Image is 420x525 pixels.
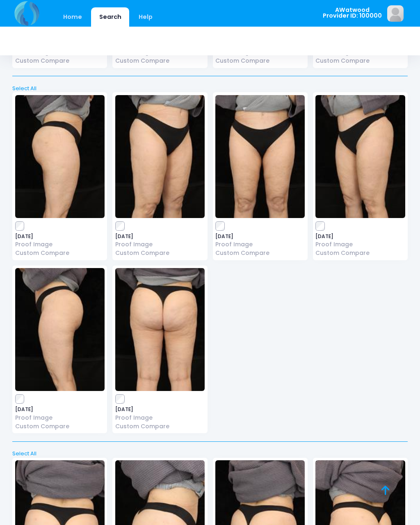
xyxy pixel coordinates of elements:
a: Custom Compare [15,422,105,431]
span: [DATE] [215,234,305,239]
span: [DATE] [15,407,105,412]
a: Custom Compare [15,249,105,257]
span: [DATE] [15,234,105,239]
a: Proof Image [315,240,405,249]
a: Custom Compare [215,57,305,65]
img: image [215,95,305,218]
img: image [315,95,405,218]
img: image [15,95,105,218]
a: Home [55,7,90,27]
a: Proof Image [215,240,305,249]
a: Select All [10,84,411,93]
span: [DATE] [315,234,405,239]
a: Proof Image [115,414,205,422]
a: Custom Compare [115,57,205,65]
a: Help [131,7,161,27]
span: [DATE] [115,407,205,412]
img: image [115,268,205,391]
span: AWatwood Provider ID: 100000 [323,7,382,19]
a: Select All [10,450,411,458]
img: image [387,5,404,22]
img: image [15,268,105,391]
a: Custom Compare [115,249,205,257]
a: Custom Compare [215,249,305,257]
a: Custom Compare [15,57,105,65]
a: Custom Compare [115,422,205,431]
a: Proof Image [115,240,205,249]
a: Custom Compare [315,57,405,65]
a: Proof Image [15,414,105,422]
span: [DATE] [115,234,205,239]
a: Search [91,7,129,27]
a: Proof Image [15,240,105,249]
a: Custom Compare [315,249,405,257]
img: image [115,95,205,218]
